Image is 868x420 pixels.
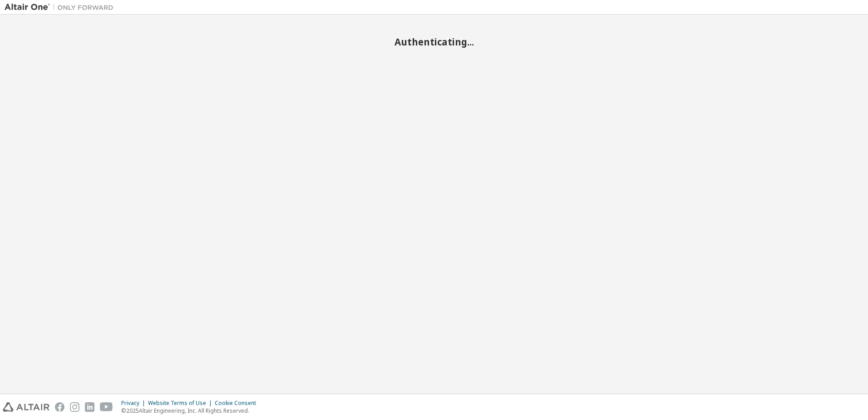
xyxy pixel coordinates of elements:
[5,36,863,48] h2: Authenticating...
[70,402,79,412] img: instagram.svg
[85,402,94,412] img: linkedin.svg
[121,400,148,407] div: Privacy
[3,402,49,412] img: altair_logo.svg
[100,402,113,412] img: youtube.svg
[121,407,261,415] p: © 2025 Altair Engineering, Inc. All Rights Reserved.
[215,400,261,407] div: Cookie Consent
[148,400,215,407] div: Website Terms of Use
[55,402,64,412] img: facebook.svg
[5,3,118,12] img: Altair One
